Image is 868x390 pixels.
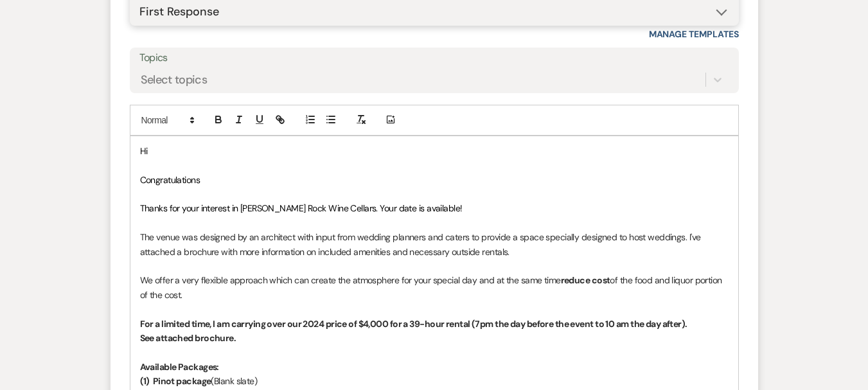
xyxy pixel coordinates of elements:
a: Manage Templates [649,28,739,40]
strong: Available Packages: [140,361,219,373]
strong: reduce cost [561,274,610,286]
div: Select topics [141,71,208,88]
span: of the food and liquor portion of the cost. [140,274,725,300]
label: Topics [139,49,729,67]
span: Congratulations [140,174,200,186]
span: Thanks for your interest in [PERSON_NAME] Rock Wine Cellars. Your date is available! [140,202,463,214]
p: (Blank slate) [140,374,729,388]
strong: For a limited time, I am carrying over our 2024 price of $4,000 for a 39-hour rental (7pm the day... [140,318,687,330]
strong: See attached brochure. [140,332,236,344]
span: The venue was designed by an architect with input from wedding planners and caters to provide a s... [140,231,703,257]
span: We offer a very flexible approach which can create the atmosphere for your special day and at the... [140,274,561,286]
span: Hi [140,145,148,157]
strong: (1) Pinot package [140,375,211,387]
